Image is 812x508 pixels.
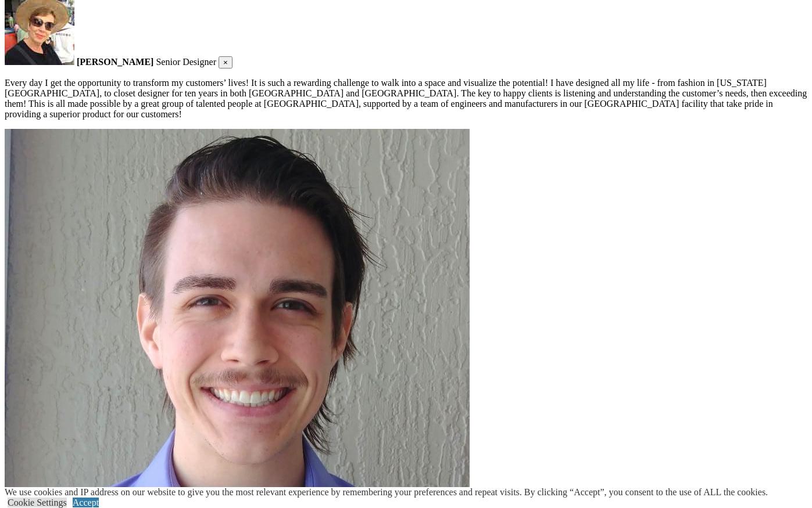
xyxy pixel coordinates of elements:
strong: [PERSON_NAME] [77,57,153,67]
a: Cookie Settings [8,498,67,507]
span: Senior Designer [156,57,216,67]
span: × [223,58,228,67]
button: Close [219,56,232,69]
div: We use cookies and IP address on our website to give you the most relevant experience by remember... [5,487,768,498]
p: Every day I get the opportunity to transform my customers’ lives! It is such a rewarding challeng... [5,78,807,120]
a: Accept [73,498,99,507]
